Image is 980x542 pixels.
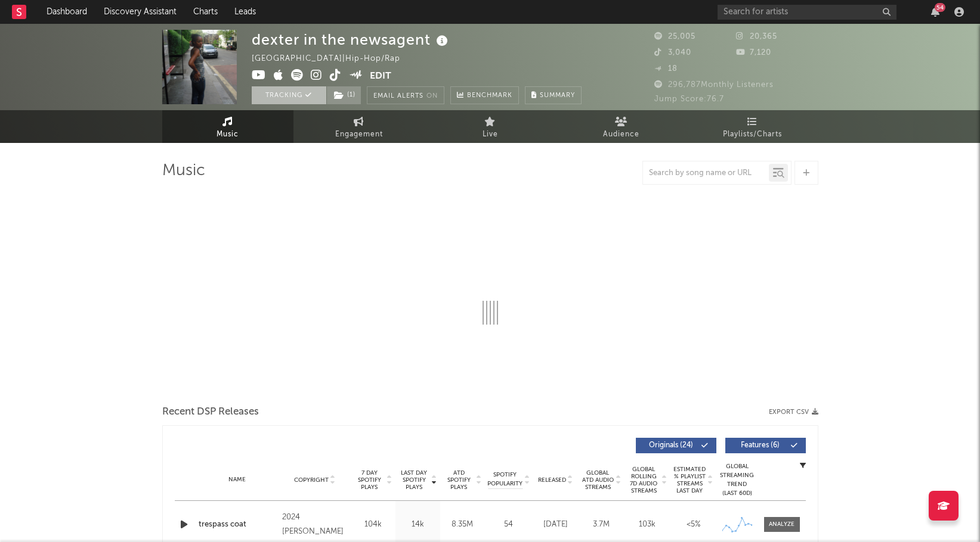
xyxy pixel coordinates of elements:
[443,469,475,491] span: ATD Spotify Plays
[538,476,566,484] span: Released
[719,462,755,498] div: Global Streaming Trend (Last 60D)
[488,519,530,531] div: 54
[252,30,451,49] div: dexter in the newsagent
[199,475,277,484] div: Name
[252,52,428,66] div: [GEOGRAPHIC_DATA] | Hip-Hop/Rap
[687,110,818,143] a: Playlists/Charts
[525,86,582,104] button: Summary
[654,49,691,57] span: 3,040
[654,33,695,41] span: 25,005
[467,89,512,103] span: Benchmark
[398,469,430,491] span: Last Day Spotify Plays
[217,127,239,142] span: Music
[718,5,896,20] input: Search for artists
[935,3,945,12] div: 54
[354,469,385,491] span: 7 Day Spotify Plays
[673,466,706,494] span: Estimated % Playlist Streams Last Day
[326,86,361,104] span: ( 1 )
[294,476,329,484] span: Copyright
[293,110,425,143] a: Engagement
[536,519,576,531] div: [DATE]
[354,519,392,531] div: 104k
[636,438,716,453] button: Originals(24)
[733,442,788,449] span: Features ( 6 )
[199,519,277,531] a: trespass coat
[540,92,575,99] span: Summary
[723,127,782,142] span: Playlists/Charts
[725,438,806,453] button: Features(6)
[603,127,639,142] span: Audience
[450,86,519,104] a: Benchmark
[367,86,444,104] button: Email AlertsOn
[627,466,660,494] span: Global Rolling 7D Audio Streams
[162,405,259,419] span: Recent DSP Releases
[487,471,523,488] span: Spotify Popularity
[252,86,326,104] button: Tracking
[654,81,774,89] span: 296,787 Monthly Listeners
[654,95,724,103] span: Jump Score: 76.7
[425,110,556,143] a: Live
[736,49,771,57] span: 7,120
[654,65,678,73] span: 18
[327,86,361,104] button: (1)
[443,519,482,531] div: 8.35M
[643,169,769,178] input: Search by song name or URL
[282,510,347,539] div: 2024 [PERSON_NAME]
[335,127,383,142] span: Engagement
[736,33,777,41] span: 20,365
[398,519,437,531] div: 14k
[483,127,498,142] span: Live
[370,69,391,84] button: Edit
[582,469,614,491] span: Global ATD Audio Streams
[426,93,438,99] em: On
[931,7,939,17] button: 54
[673,519,713,531] div: <5%
[556,110,687,143] a: Audience
[769,409,818,416] button: Export CSV
[644,442,698,449] span: Originals ( 24 )
[627,519,667,531] div: 103k
[582,519,622,531] div: 3.7M
[162,110,293,143] a: Music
